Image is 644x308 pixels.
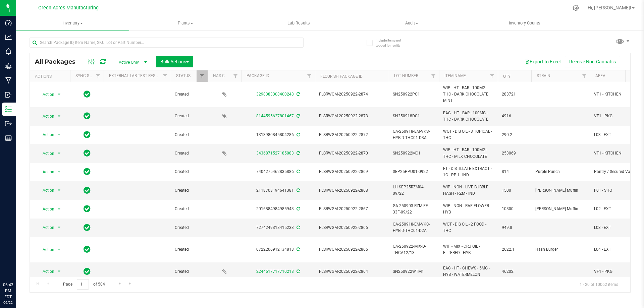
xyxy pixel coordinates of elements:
[444,73,466,78] a: Item Name
[502,91,527,98] span: 283721
[502,132,527,138] span: 290.2
[572,5,580,11] div: Manage settings
[84,89,91,99] span: In Sync
[5,77,12,84] inline-svg: Manufacturing
[487,70,498,82] a: Filter
[5,63,12,69] inline-svg: Grow
[5,19,12,26] inline-svg: Dashboard
[175,206,204,212] span: Created
[55,112,63,121] span: select
[502,225,527,231] span: 949.8
[175,132,204,138] span: Created
[502,113,527,119] span: 4916
[594,169,636,175] span: Pantry / Secured Vault
[240,187,316,194] div: 2118703194641381
[319,132,385,138] span: FLSRWGM-20250922-2872
[256,269,294,274] a: 2244517717710218
[503,74,511,79] a: Qty
[3,282,13,300] p: 06:43 PM EDT
[594,150,636,157] span: VF1 - KITCHEN
[535,246,586,253] span: Hash Burger
[55,149,63,158] span: select
[594,206,636,212] span: L02 - EXT
[175,150,204,157] span: Created
[579,70,590,82] a: Filter
[84,186,91,195] span: In Sync
[520,56,565,67] button: Export to Excel
[197,70,208,82] a: Filter
[443,110,494,123] span: EAC - HT - BAR - 100MG - THC - DARK CHOCOLATE
[393,113,435,119] span: SN250918DC1
[443,147,494,160] span: WIP - HT - BAR - 100MG - THC - MILK CHOCOLATE
[240,206,316,212] div: 2016884984985943
[5,48,12,55] inline-svg: Monitoring
[175,268,204,275] span: Created
[594,187,636,194] span: F01 - SHO
[256,92,294,97] a: 3298383308400248
[594,246,636,253] span: L04 - EXT
[240,246,316,253] div: 0722206912134813
[443,221,494,234] span: WGT - DIS OIL - 2 FOOD - THC
[5,135,12,141] inline-svg: Reports
[84,111,91,121] span: In Sync
[256,151,294,156] a: 3436871527185083
[175,113,204,119] span: Created
[535,206,586,212] span: [PERSON_NAME] Muffin
[37,267,55,276] span: Action
[84,267,91,276] span: In Sync
[20,253,28,261] iframe: Resource center unread badge
[84,148,91,158] span: In Sync
[55,90,63,99] span: select
[35,58,82,65] span: All Packages
[502,187,527,194] span: 1500
[595,73,605,78] a: Area
[319,206,385,212] span: FLSRWGM-20250922-2867
[125,279,135,288] a: Go to the last page
[319,246,385,253] span: FLSRWGM-20250922-2865
[428,70,439,82] a: Filter
[594,91,636,98] span: VF1 - KITCHEN
[594,268,636,275] span: VF1 - PKG
[240,225,316,231] div: 7274249318415233
[393,91,435,98] span: SN250922PC1
[535,187,586,194] span: [PERSON_NAME] Muffin
[7,254,27,274] iframe: Resource center
[57,279,110,290] span: Page of 504
[160,59,189,64] span: Bulk Actions
[278,20,319,26] span: Lab Results
[77,279,89,290] input: 1
[55,130,63,139] span: select
[5,120,12,127] inline-svg: Outbound
[443,203,494,215] span: WIP - NON - RAF FLOWER - HYB
[500,20,549,26] span: Inventory Counts
[574,279,624,289] span: 1 - 20 of 10062 items
[319,225,385,231] span: FLSRWGM-20250922-2866
[393,268,435,275] span: SN250922WTM1
[93,70,104,82] a: Filter
[393,128,435,141] span: GA-250918-EM-VKS-HYB-D-THC01-D3A
[594,225,636,231] span: L03 - EXT
[319,169,385,175] span: FLSRWGM-20250922-2869
[37,149,55,158] span: Action
[37,186,55,195] span: Action
[443,166,494,178] span: FT - DISTILLATE EXTRACT - 1G - PPU - IND
[443,243,494,256] span: WIP - MIX - CRU OIL - FILTERED - HYB
[176,73,191,78] a: Status
[443,265,494,278] span: EAC - HT - CHEWS - 5MG - HYB - WATERMELON
[30,38,304,48] input: Search Package ID, Item Name, SKU, Lot or Part Number...
[502,246,527,253] span: 2622.1
[38,5,99,11] span: Green Acres Manufacturing
[84,223,91,232] span: In Sync
[5,91,12,98] inline-svg: Inbound
[502,150,527,157] span: 253069
[296,188,300,193] span: Sync from Compliance System
[247,73,269,78] a: Package ID
[502,268,527,275] span: 46202
[502,169,527,175] span: 814
[55,223,63,232] span: select
[393,221,435,234] span: GA-250918-EM-VKS-HYB-D-THC01-D2A
[242,16,355,30] a: Lab Results
[319,268,385,275] span: FLSRWGM-20250922-2864
[84,245,91,254] span: In Sync
[55,186,63,195] span: select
